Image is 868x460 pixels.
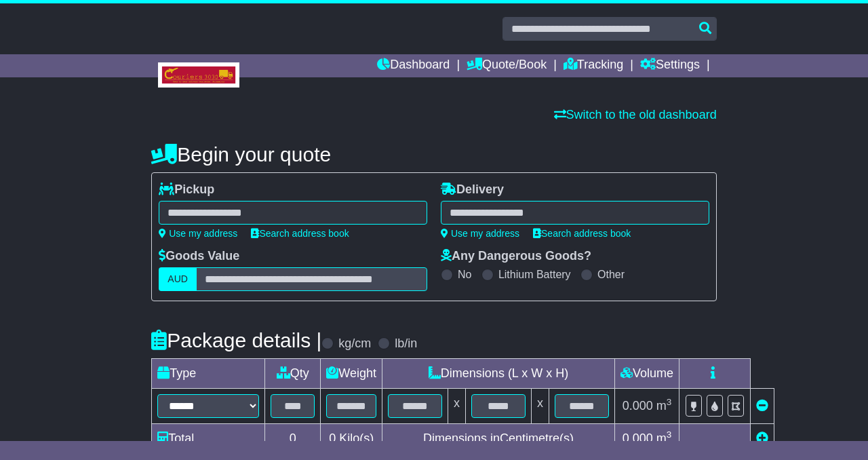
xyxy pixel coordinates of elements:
[265,424,321,454] td: 0
[321,359,382,389] td: Weight
[756,432,768,445] a: Add new item
[656,432,672,445] span: m
[265,359,321,389] td: Qty
[597,268,625,281] label: Other
[448,389,466,424] td: x
[458,268,471,281] label: No
[395,337,417,351] label: lb/in
[498,268,571,281] label: Lithium Battery
[151,143,716,166] h4: Begin your quote
[640,54,700,77] a: Settings
[377,54,450,77] a: Dashboard
[615,359,679,389] td: Volume
[251,228,349,239] a: Search address book
[441,228,519,239] a: Use my address
[532,389,549,424] td: x
[623,432,653,445] span: 0.000
[159,183,214,197] label: Pickup
[467,54,547,77] a: Quote/Book
[382,424,615,454] td: Dimensions in Centimetre(s)
[159,249,239,264] label: Goods Value
[159,267,197,291] label: AUD
[152,424,265,454] td: Total
[564,54,623,77] a: Tracking
[329,432,336,445] span: 0
[441,183,504,197] label: Delivery
[159,228,237,239] a: Use my address
[382,359,615,389] td: Dimensions (L x W x H)
[152,359,265,389] td: Type
[756,399,768,413] a: Remove this item
[441,249,591,264] label: Any Dangerous Goods?
[151,329,321,351] h4: Package details |
[533,228,631,239] a: Search address book
[667,397,672,407] sup: 3
[623,399,653,413] span: 0.000
[667,429,672,440] sup: 3
[321,424,382,454] td: Kilo(s)
[656,399,672,413] span: m
[554,108,717,121] a: Switch to the old dashboard
[338,337,371,351] label: kg/cm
